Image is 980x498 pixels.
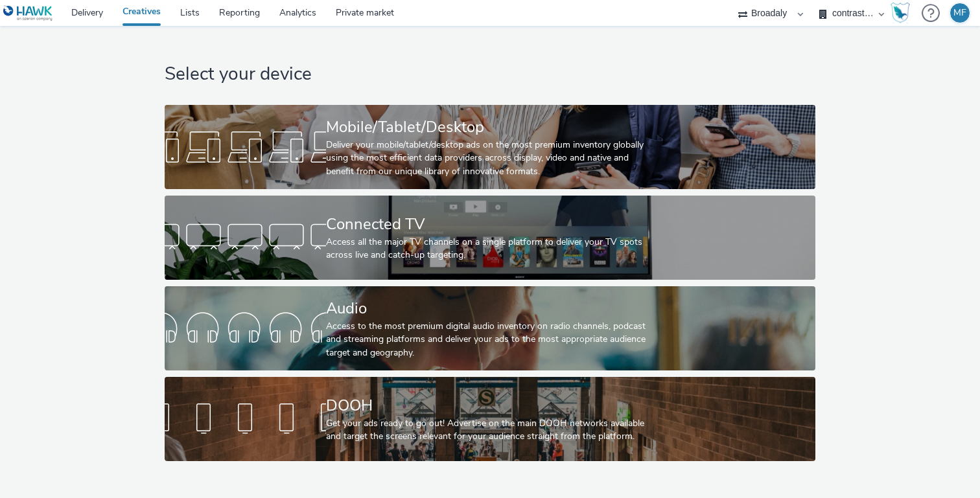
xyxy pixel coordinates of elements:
[165,105,815,189] a: Mobile/Tablet/DesktopDeliver your mobile/tablet/desktop ads on the most premium inventory globall...
[326,139,649,178] div: Deliver your mobile/tablet/desktop ads on the most premium inventory globally using the most effi...
[326,320,649,359] div: Access to the most premium digital audio inventory on radio channels, podcast and streaming platf...
[891,3,915,23] a: Hawk Academy
[326,116,649,139] div: Mobile/Tablet/Desktop
[891,3,910,23] img: Hawk Academy
[326,417,649,444] div: Get your ads ready to go out! Advertise on the main DOOH networks available and target the screen...
[326,236,649,262] div: Access all the major TV channels on a single platform to deliver your TV spots across live and ca...
[326,394,649,417] div: DOOH
[165,62,815,87] h1: Select your device
[165,377,815,461] a: DOOHGet your ads ready to go out! Advertise on the main DOOH networks available and target the sc...
[326,297,649,320] div: Audio
[3,5,53,21] img: undefined Logo
[165,286,815,370] a: AudioAccess to the most premium digital audio inventory on radio channels, podcast and streaming ...
[165,196,815,280] a: Connected TVAccess all the major TV channels on a single platform to deliver your TV spots across...
[326,213,649,236] div: Connected TV
[953,3,966,23] div: MF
